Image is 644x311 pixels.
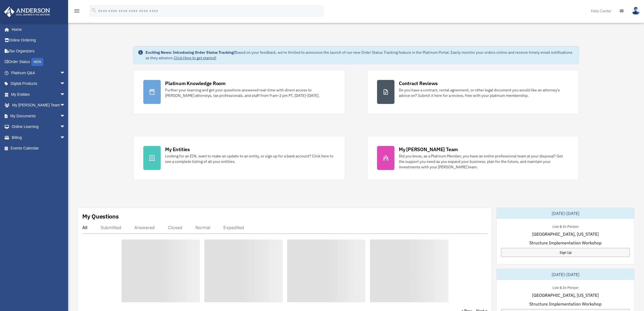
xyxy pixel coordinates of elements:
[165,146,190,153] div: My Entities
[133,70,345,114] a: Platinum Knowledge Room Further your learning and get your questions answered real-time with dire...
[60,100,71,111] span: arrow_drop_down
[532,231,599,237] span: [GEOGRAPHIC_DATA], [US_STATE]
[4,132,74,143] a: Billingarrow_drop_down
[165,153,335,164] div: Looking for an EIN, want to make an update to an entity, or sign up for a bank account? Click her...
[399,80,438,87] div: Contract Reviews
[529,301,602,307] span: Structure Implementation Workshop
[532,292,599,298] span: [GEOGRAPHIC_DATA], [US_STATE]
[60,67,71,79] span: arrow_drop_down
[91,7,97,13] i: search
[399,87,569,98] div: Do you have a contract, rental agreement, or other legal document you would like an attorney's ad...
[74,8,80,14] i: menu
[145,50,235,55] strong: Exciting News: Introducing Order Status Tracking!
[367,136,579,180] a: My [PERSON_NAME] Team Did you know, as a Platinum Member, you have an entire professional team at...
[497,269,634,280] div: [DATE]-[DATE]
[4,56,74,68] a: Order StatusNEW
[195,225,210,230] div: Normal
[223,225,244,230] div: Expedited
[548,284,583,290] div: Live & In-Person
[399,153,569,170] div: Did you know, as a Platinum Member, you have an entire professional team at your disposal? Get th...
[101,225,121,230] div: Submitted
[174,55,216,60] a: Click Here to get started!
[632,7,640,15] img: User Pic
[134,225,155,230] div: Answered
[60,110,71,122] span: arrow_drop_down
[4,143,74,154] a: Events Calendar
[60,121,71,133] span: arrow_drop_down
[145,50,574,61] div: Based on your feedback, we're thrilled to announce the launch of our new Order Status Tracking fe...
[501,248,630,257] a: Sign Up
[168,225,182,230] div: Closed
[82,212,119,220] div: My Questions
[165,80,226,87] div: Platinum Knowledge Room
[60,89,71,100] span: arrow_drop_down
[4,35,74,46] a: Online Ordering
[399,146,458,153] div: My [PERSON_NAME] Team
[4,67,74,78] a: Platinum Q&Aarrow_drop_down
[4,46,74,56] a: Tax Organizers
[60,78,71,89] span: arrow_drop_down
[165,87,335,98] div: Further your learning and get your questions answered real-time with direct access to [PERSON_NAM...
[4,121,74,132] a: Online Learningarrow_drop_down
[4,100,74,111] a: My [PERSON_NAME] Teamarrow_drop_down
[529,240,602,246] span: Structure Implementation Workshop
[4,24,71,35] a: Home
[497,208,634,219] div: [DATE]-[DATE]
[74,10,80,14] a: menu
[367,70,579,114] a: Contract Reviews Do you have a contract, rental agreement, or other legal document you would like...
[4,78,74,89] a: Digital Productsarrow_drop_down
[60,132,71,143] span: arrow_drop_down
[82,225,87,230] div: All
[4,89,74,100] a: My Entitiesarrow_drop_down
[31,58,43,66] div: NEW
[4,110,74,121] a: My Documentsarrow_drop_down
[2,7,52,17] img: Anderson Advisors Platinum Portal
[548,223,583,229] div: Live & In-Person
[133,136,345,180] a: My Entities Looking for an EIN, want to make an update to an entity, or sign up for a bank accoun...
